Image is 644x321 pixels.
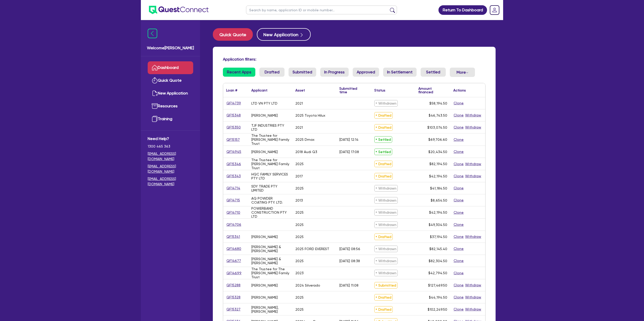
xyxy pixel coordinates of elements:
span: $20,434.50 [428,150,447,154]
span: $127,469.50 [428,283,447,287]
span: Drafted [374,306,393,313]
span: Drafted [374,234,393,240]
a: QF15350 [226,124,241,130]
button: Clone [453,222,464,227]
span: $49,304.50 [429,223,447,227]
span: Withdrawn [374,100,398,107]
button: Clone [453,137,464,143]
a: QF15327 [226,306,241,312]
div: 2025 [295,162,304,166]
button: Withdraw [465,306,481,312]
a: Training [148,113,193,125]
div: 2013 [295,198,303,202]
div: Applicant [251,88,267,92]
div: 2025 FORD EVEREST [295,247,329,251]
div: [PERSON_NAME] [251,113,278,117]
input: Search by name, application ID or mobile number... [246,6,397,14]
span: $42,194.50 [429,174,447,178]
button: Withdraw [465,124,481,130]
div: 2025 [295,210,304,214]
div: POWERBAND CONSTRUCTION PTY LTD [251,206,289,218]
span: Submitted [374,282,397,289]
a: QF14945 [226,149,242,155]
button: Clone [453,246,464,252]
a: Recent Apps [223,68,255,77]
span: Drafted [374,173,393,179]
a: New Application [257,28,311,41]
span: $8,654.50 [431,198,447,202]
div: [DATE] 08:38 [339,259,360,263]
button: Clone [453,234,464,240]
span: Drafted [374,161,393,167]
span: $103,074.50 [427,125,447,129]
div: TJF INDUSTRIES PTY LTD [251,123,289,131]
div: HQC FAMILY SERVICES PTY LTD [251,172,289,180]
button: Withdraw [465,173,481,179]
a: QF14714 [226,185,240,191]
button: Clone [453,258,464,264]
div: [PERSON_NAME] & [PERSON_NAME] [251,257,289,265]
div: Amount financed [418,87,447,94]
button: Clone [453,294,464,300]
a: Drafted [259,68,285,77]
span: Withdrawn [374,221,398,228]
span: Drafted [374,294,393,301]
div: [DATE] 17:08 [339,150,359,154]
img: training [152,116,158,122]
button: Withdraw [465,282,481,288]
a: Approved [353,68,379,77]
a: [EMAIL_ADDRESS][DOMAIN_NAME] [148,151,193,162]
a: Quick Quote [148,74,193,87]
span: Withdrawn [374,209,398,216]
img: quest-connect-logo-blue [149,6,209,14]
a: QF15288 [226,282,241,288]
button: Clone [453,149,464,155]
div: [DATE] 08:56 [339,247,360,251]
span: Withdrawn [374,246,398,252]
span: 1300 465 363 [148,144,193,149]
button: Quick Quote [213,28,253,41]
a: Return To Dashboard [438,5,487,15]
span: $69,706.60 [428,137,447,142]
button: Dropdown toggle [450,68,475,77]
div: SDY TRADE PTY LIMITED [251,184,289,192]
span: $41,184.50 [430,186,447,190]
span: $82,304.50 [429,259,447,263]
div: [PERSON_NAME] [251,150,278,154]
div: Asset [295,88,305,92]
span: $58,194.50 [429,101,447,105]
div: 2023 [295,271,304,275]
div: Actions [453,88,466,92]
button: Clone [453,124,464,130]
a: In Settlement [383,68,417,77]
div: 2025 [295,186,304,190]
a: QF14677 [226,258,241,264]
img: new-application [152,90,158,96]
h4: Application filters: [223,57,486,62]
a: QF15328 [226,294,241,300]
a: Submitted [289,68,316,77]
div: 2025 Dmax [295,137,314,142]
div: 2025 [295,307,304,311]
span: $102,249.50 [428,307,447,311]
div: Status [374,88,385,92]
button: Clone [453,306,464,312]
div: [PERSON_NAME] [251,283,278,287]
div: Submitted time [339,87,364,94]
div: [PERSON_NAME] & [PERSON_NAME] [251,245,289,253]
span: Withdrawn [374,258,398,264]
a: Quick Quote [213,28,257,41]
img: quick-quote [152,77,158,83]
a: Dropdown toggle [488,4,501,17]
a: QF15348 [226,112,241,118]
button: Clone [453,185,464,191]
a: [EMAIL_ADDRESS][DOMAIN_NAME] [148,164,193,174]
div: 2025 [295,259,304,263]
a: QF14710 [226,210,240,215]
button: Withdraw [465,112,481,118]
button: Clone [453,282,464,288]
span: Settled [374,136,392,143]
span: Welcome [PERSON_NAME] [147,45,194,51]
span: $82,145.40 [429,247,447,251]
div: AQ POWDER COATING PTY. LTD. [251,196,289,204]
